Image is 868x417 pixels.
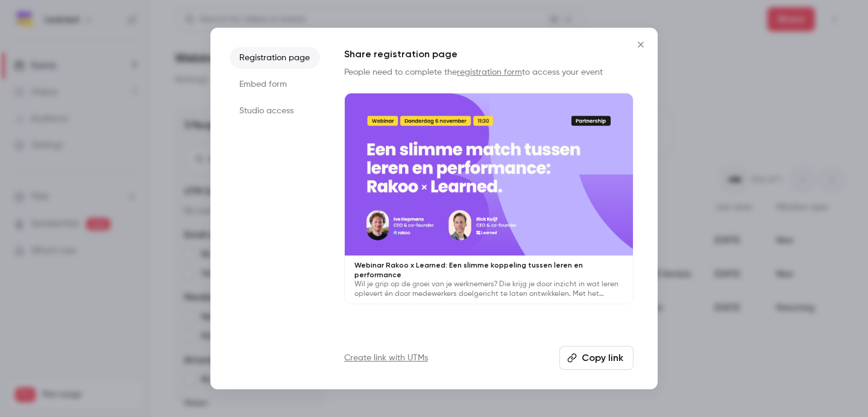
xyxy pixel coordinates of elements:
li: Embed form [230,74,320,95]
li: Registration page [230,47,320,69]
h1: Share registration page [344,47,634,61]
p: Webinar Rakoo x Learned: Een slimme koppeling tussen leren en performance [354,260,623,280]
a: Create link with UTMs [344,352,428,364]
a: registration form [457,68,522,77]
a: Webinar Rakoo x Learned: Een slimme koppeling tussen leren en performanceWil je grip op de groei ... [344,93,634,304]
p: Wil je grip op de groei van je werknemers? Die krijg je door inzicht in wat leren oplevert én doo... [354,280,623,299]
button: Close [629,33,653,57]
li: Studio access [230,100,320,122]
button: Copy link [559,346,634,370]
p: People need to complete the to access your event [344,66,634,78]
